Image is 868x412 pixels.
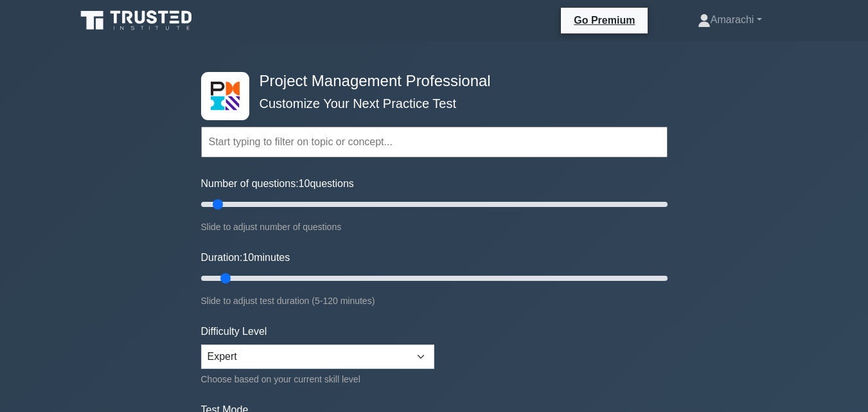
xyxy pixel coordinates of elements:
a: Go Premium [566,12,642,28]
div: Choose based on your current skill level [201,372,434,387]
label: Duration: minutes [201,250,290,265]
div: Slide to adjust number of questions [201,219,668,235]
h4: Project Management Professional [254,72,605,91]
label: Number of questions: questions [201,176,354,192]
span: 10 [299,178,310,189]
span: 10 [242,252,254,263]
div: Slide to adjust test duration (5-120 minutes) [201,293,668,309]
label: Difficulty Level [201,324,267,339]
a: Amarachi [667,7,793,33]
input: Start typing to filter on topic or concept... [201,127,668,157]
